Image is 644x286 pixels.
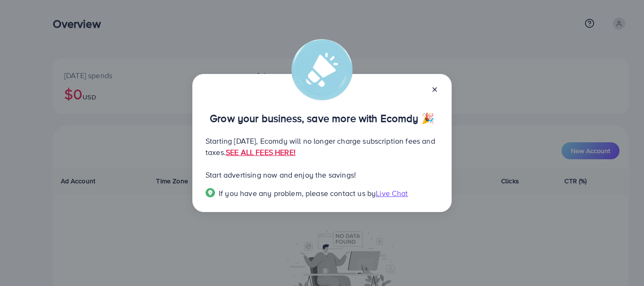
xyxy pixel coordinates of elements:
[291,39,353,100] img: alert
[206,169,438,180] p: Start advertising now and enjoy the savings!
[226,147,296,157] a: SEE ALL FEES HERE!
[206,188,215,197] img: Popup guide
[376,188,408,198] span: Live Chat
[219,188,376,198] span: If you have any problem, please contact us by
[206,113,438,124] p: Grow your business, save more with Ecomdy 🎉
[206,135,438,158] p: Starting [DATE], Ecomdy will no longer charge subscription fees and taxes.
